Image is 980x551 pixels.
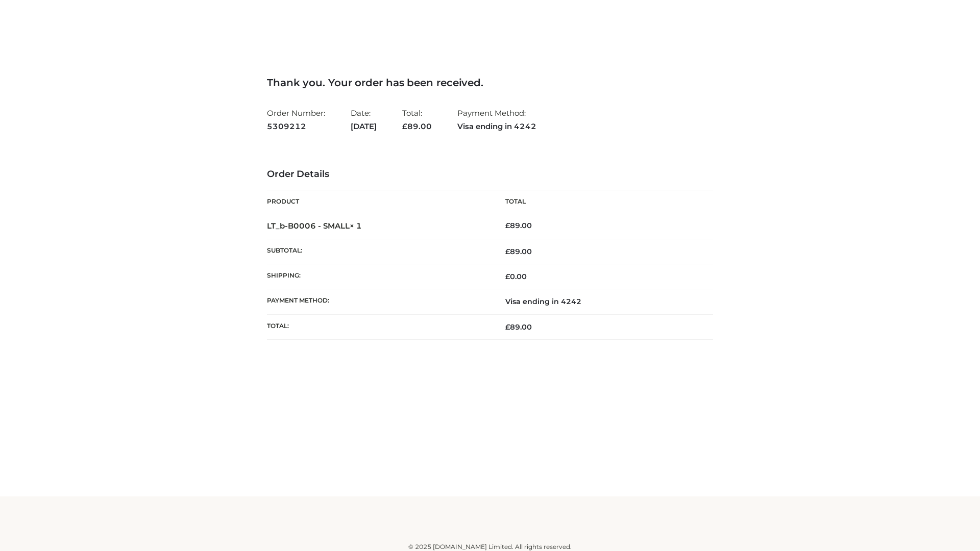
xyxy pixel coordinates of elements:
span: £ [505,247,510,256]
li: Order Number: [267,104,325,135]
li: Date: [351,104,377,135]
span: £ [505,322,510,332]
th: Total: [267,314,490,339]
th: Shipping: [267,264,490,289]
strong: 5309212 [267,120,325,133]
strong: [DATE] [351,120,377,133]
span: £ [402,121,407,131]
span: 89.00 [505,322,532,332]
strong: × 1 [350,221,362,231]
strong: LT_b-B0006 - SMALL [267,221,362,231]
th: Subtotal: [267,239,490,264]
th: Product [267,190,490,213]
li: Total: [402,104,432,135]
th: Total [490,190,713,213]
li: Payment Method: [457,104,536,135]
h3: Order Details [267,169,713,180]
td: Visa ending in 4242 [490,289,713,314]
bdi: 89.00 [505,221,532,230]
span: £ [505,272,510,281]
h3: Thank you. Your order has been received. [267,77,713,89]
span: 89.00 [505,247,532,256]
strong: Visa ending in 4242 [457,120,536,133]
bdi: 0.00 [505,272,527,281]
span: £ [505,221,510,230]
th: Payment method: [267,289,490,314]
span: 89.00 [402,121,432,131]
